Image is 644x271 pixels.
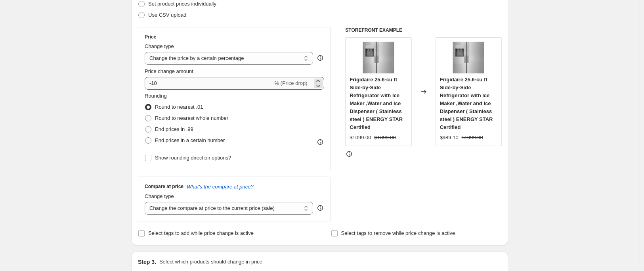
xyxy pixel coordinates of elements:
[145,183,183,190] h3: Compare at price
[145,34,156,40] h3: Price
[145,93,167,99] span: Rounding
[159,258,262,266] p: Select which products should change in price
[274,80,307,86] span: % (Price drop)
[148,230,254,236] span: Select tags to add while price change is active
[145,68,193,74] span: Price change amount
[145,77,273,90] input: -15
[145,193,174,199] span: Change type
[187,184,254,190] button: What's the compare at price?
[462,134,483,142] strike: $1099.00
[145,43,174,49] span: Change type
[453,42,484,73] img: BE1437D5-A3A2-E14C-646C-EF60991F8350_80x.jpg
[148,1,216,7] span: Set product prices individually
[440,134,459,142] div: $989.10
[155,155,231,161] span: Show rounding direction options?
[341,230,455,236] span: Select tags to remove while price change is active
[155,115,228,121] span: Round to nearest whole number
[345,27,502,33] h6: STOREFRONT EXAMPLE
[138,258,156,266] h2: Step 3.
[155,137,225,143] span: End prices in a certain number
[350,134,371,142] div: $1099.00
[316,54,324,62] div: help
[155,126,193,132] span: End prices in .99
[155,104,203,110] span: Round to nearest .01
[363,42,394,73] img: BE1437D5-A3A2-E14C-646C-EF60991F8350_80x.jpg
[440,77,493,130] span: Frigidaire 25.6-cu ft Side-by-Side Refrigerator with Ice Maker ,Water and Ice Dispenser ( Stainle...
[148,12,186,18] span: Use CSV upload
[350,77,403,130] span: Frigidaire 25.6-cu ft Side-by-Side Refrigerator with Ice Maker ,Water and Ice Dispenser ( Stainle...
[316,204,324,212] div: help
[375,134,396,142] strike: $1399.00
